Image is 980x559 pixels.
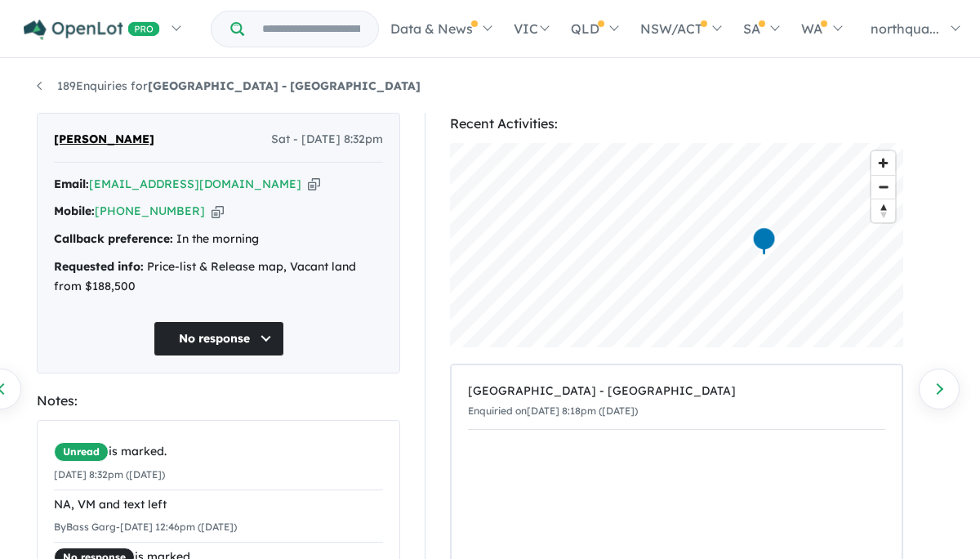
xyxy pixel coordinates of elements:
strong: Email: [54,177,89,191]
canvas: Map [450,143,903,347]
span: Sat - [DATE] 8:32pm [271,130,383,150]
small: By Bass Garg - [DATE] 12:46pm ([DATE]) [54,521,237,533]
input: Try estate name, suburb, builder or developer [247,11,375,47]
span: Unread [54,442,109,462]
span: northqua... [871,20,939,37]
strong: [GEOGRAPHIC_DATA] - [GEOGRAPHIC_DATA] [148,78,421,93]
div: is marked. [54,442,383,462]
a: [PHONE_NUMBER] [95,203,205,218]
button: Zoom in [871,151,895,175]
button: Copy [308,176,320,193]
button: Copy [212,203,224,220]
button: Reset bearing to north [871,199,895,222]
small: [DATE] 8:32pm ([DATE]) [54,468,165,481]
small: Enquiried on [DATE] 8:18pm ([DATE]) [468,405,638,417]
a: 189Enquiries for[GEOGRAPHIC_DATA] - [GEOGRAPHIC_DATA] [37,78,421,93]
div: In the morning [54,230,383,249]
div: Map marker [752,226,777,257]
div: Recent Activities: [450,113,903,135]
button: Zoom out [871,175,895,199]
a: [GEOGRAPHIC_DATA] - [GEOGRAPHIC_DATA]Enquiried on[DATE] 8:18pm ([DATE]) [468,373,885,430]
strong: Requested info: [54,259,144,274]
div: Price-list & Release map, Vacant land from $188,500 [54,257,383,297]
div: Notes: [37,390,400,412]
img: Openlot PRO Logo White [24,20,160,40]
div: NA, VM and text left [54,495,383,515]
div: [GEOGRAPHIC_DATA] - [GEOGRAPHIC_DATA] [468,382,885,401]
button: No response [154,321,284,356]
a: [EMAIL_ADDRESS][DOMAIN_NAME] [89,177,301,191]
strong: Callback preference: [54,231,173,246]
span: Zoom out [871,176,895,199]
span: [PERSON_NAME] [54,130,154,150]
nav: breadcrumb [37,77,943,96]
strong: Mobile: [54,203,95,218]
